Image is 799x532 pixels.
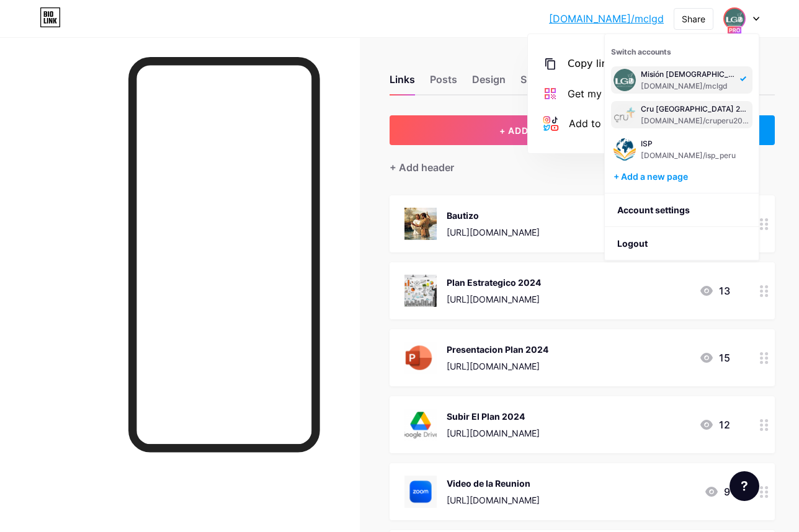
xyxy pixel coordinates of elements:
a: [DOMAIN_NAME]/mclgd [549,11,664,26]
img: Alex Cotrina [614,138,636,161]
div: Misión [DEMOGRAPHIC_DATA] La [PERSON_NAME][DEMOGRAPHIC_DATA] [641,69,736,79]
div: Cru [GEOGRAPHIC_DATA] 2023 [641,104,750,114]
div: [DOMAIN_NAME]/isp_peru [641,151,736,161]
div: [URL][DOMAIN_NAME] [447,494,540,507]
div: Links [390,72,415,94]
div: Presentacion Plan 2024 [447,343,548,356]
div: [DOMAIN_NAME]/cruperu2023 [641,116,750,126]
img: Bautizo [404,208,437,240]
div: Get my QR code [568,86,645,101]
img: Alex Cotrina [614,69,636,91]
img: Plan Estrategico 2024 [404,275,437,307]
button: + ADD LINK [390,115,663,145]
div: [URL][DOMAIN_NAME] [447,360,548,373]
div: Bautizo [447,209,540,222]
div: 13 [699,283,730,298]
div: [URL][DOMAIN_NAME] [447,293,541,306]
img: Subir El Plan 2024 [404,409,437,441]
div: [URL][DOMAIN_NAME] [447,226,540,239]
div: Add to my socials [569,116,654,131]
div: 15 [699,350,730,365]
div: + Add header [390,160,454,175]
div: [URL][DOMAIN_NAME] [447,427,540,440]
div: Plan Estrategico 2024 [447,276,541,289]
div: Share [682,12,705,25]
div: Design [472,72,506,94]
div: Subscribers [520,72,578,94]
div: 9 [704,484,730,499]
div: [DOMAIN_NAME]/mclgd [641,81,736,91]
div: ISP [641,139,736,149]
a: Account settings [605,193,759,227]
div: Video de la Reunion [447,477,540,490]
img: Alex Cotrina [614,104,636,126]
li: Logout [605,227,759,260]
div: 12 [699,417,730,432]
div: Posts [430,72,457,94]
div: Copy link [568,56,614,71]
span: + ADD LINK [499,125,553,136]
span: Switch accounts [611,47,671,56]
div: + Add a new page [614,171,752,183]
img: Alex Cotrina [725,9,744,29]
div: Subir El Plan 2024 [447,410,540,423]
img: Presentacion Plan 2024 [404,342,437,374]
img: Video de la Reunion [404,476,437,508]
